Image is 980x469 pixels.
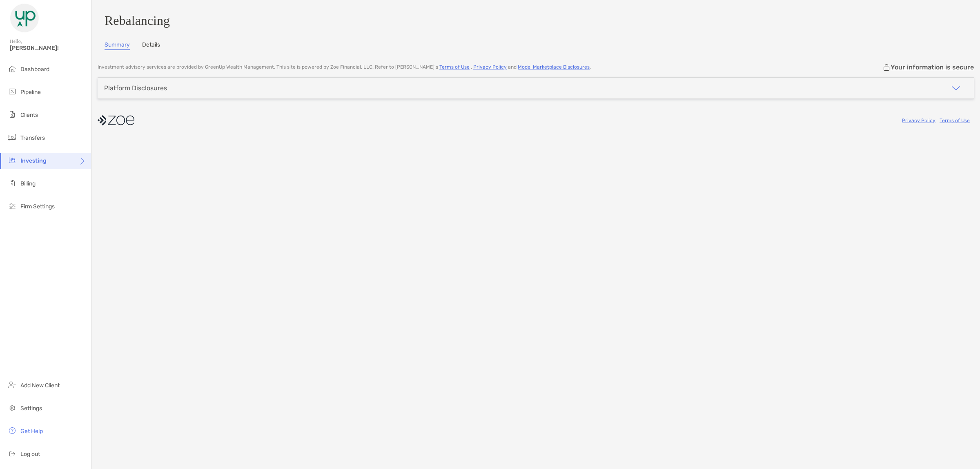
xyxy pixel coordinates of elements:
a: Terms of Use [439,64,470,70]
img: icon arrow [951,83,961,93]
span: [PERSON_NAME]! [10,45,86,51]
img: add_new_client icon [7,380,17,390]
img: pipeline icon [7,87,17,96]
img: clients icon [7,109,17,119]
img: Zoe Logo [10,3,39,33]
img: company logo [98,111,134,130]
img: dashboard icon [7,64,17,74]
img: settings icon [7,403,17,413]
img: transfers icon [7,132,17,142]
span: Investing [20,157,47,164]
p: Investment advisory services are provided by GreenUp Wealth Management . This site is powered by ... [98,64,591,70]
img: investing icon [7,155,17,165]
span: Pipeline [20,89,41,96]
div: Platform Disclosures [104,84,167,92]
img: get-help icon [7,426,17,435]
a: Model Marketplace Disclosures [518,64,590,70]
a: Terms of Use [940,118,970,123]
p: Your information is secure [891,63,974,71]
span: Settings [20,405,42,412]
span: Get Help [20,428,43,435]
span: Firm Settings [20,203,55,210]
span: Clients [20,112,38,118]
a: Privacy Policy [902,118,935,123]
img: billing icon [7,178,17,188]
span: Billing [20,180,36,187]
a: Privacy Policy [473,64,507,70]
span: Log out [20,451,40,458]
span: Add New Client [20,382,60,389]
a: Summary [105,41,130,50]
img: firm-settings icon [7,201,17,211]
img: logout icon [7,449,17,458]
span: Dashboard [20,66,49,73]
span: Transfers [20,134,45,141]
a: Details [142,41,160,50]
h3: Rebalancing [105,13,967,28]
